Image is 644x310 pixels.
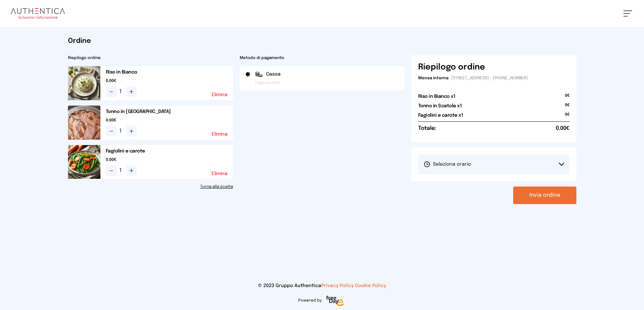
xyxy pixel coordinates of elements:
button: Invia ordine [513,187,576,204]
span: 1 [119,167,123,175]
span: 0.00€ [106,157,233,163]
span: Cassa [266,71,281,78]
button: Elimina [212,171,228,176]
span: 1 [119,88,123,96]
span: 0.00€ [556,124,570,133]
span: 0.00€ [106,118,233,123]
h1: Ordine [68,36,576,46]
img: media [68,66,100,100]
button: Seleziona orario [418,154,570,174]
button: Elimina [212,92,228,97]
a: Torna alla scelta [68,184,233,190]
h2: Metodo di pagamento [240,55,405,61]
h2: Fagiolini e carote x1 [418,112,463,119]
h2: Riso in Bianco [106,69,233,76]
p: - [STREET_ADDRESS] - [PHONE_NUMBER] [418,76,570,81]
button: Elimina [212,132,228,137]
p: © 2023 Gruppo Authentica [11,282,633,289]
span: 1 [119,127,123,135]
span: Paga al ritiro [255,80,280,86]
a: Privacy Policy [321,283,354,288]
h2: Riso in Bianco x1 [418,93,455,100]
span: 0€ [565,103,570,112]
h2: Fagiolini e carote [106,148,233,154]
h2: Tonno in [GEOGRAPHIC_DATA] [106,108,233,115]
h2: Riepilogo ordine [68,55,233,61]
h2: Tonno in Scatola x1 [418,103,462,109]
h6: Riepilogo ordine [418,62,485,73]
span: 0€ [565,112,570,121]
span: Mensa interna [418,76,448,80]
span: Powered by [298,298,322,303]
img: media [68,106,100,140]
img: logo-freeday.3e08031.png [325,294,346,308]
span: 0.00€ [106,78,233,84]
a: Cookie Policy [355,283,386,288]
span: Seleziona orario [424,161,471,168]
img: logo.8f33a47.png [11,8,65,19]
h6: Totale: [418,124,436,133]
span: 0€ [565,93,570,103]
img: media [68,145,100,179]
